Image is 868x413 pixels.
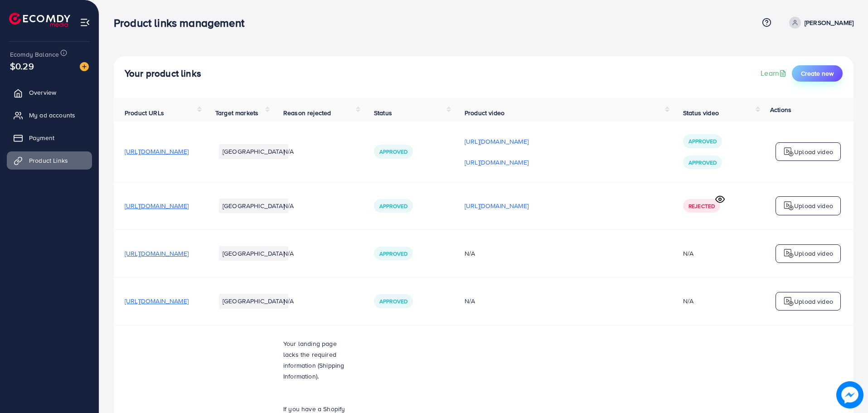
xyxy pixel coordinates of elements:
[465,200,529,211] p: [URL][DOMAIN_NAME]
[125,249,189,258] span: [URL][DOMAIN_NAME]
[783,296,794,307] img: logo
[29,111,75,120] span: My ad accounts
[794,200,833,211] p: Upload video
[805,17,853,28] p: [PERSON_NAME]
[125,296,189,306] span: [URL][DOMAIN_NAME]
[7,151,92,170] a: Product Links
[783,248,794,259] img: logo
[689,202,715,210] span: Rejected
[836,381,863,408] img: image
[125,147,189,156] span: [URL][DOMAIN_NAME]
[283,296,294,306] span: N/A
[786,17,853,29] a: [PERSON_NAME]
[29,133,54,142] span: Payment
[29,88,56,97] span: Overview
[219,144,288,159] li: [GEOGRAPHIC_DATA]
[29,156,68,165] span: Product Links
[80,17,90,28] img: menu
[7,106,92,124] a: My ad accounts
[215,108,258,117] span: Target markets
[465,296,661,306] div: N/A
[125,68,201,79] h4: Your product links
[114,16,252,29] h3: Product links management
[683,249,693,258] div: N/A
[801,69,834,78] span: Create new
[10,59,34,73] span: $0.29
[219,294,288,308] li: [GEOGRAPHIC_DATA]
[283,201,294,210] span: N/A
[761,68,788,78] a: Learn
[80,62,89,71] img: image
[770,105,791,114] span: Actions
[465,136,529,147] p: [URL][DOMAIN_NAME]
[9,13,70,27] img: logo
[794,248,833,259] p: Upload video
[794,296,833,307] p: Upload video
[689,137,717,145] span: Approved
[465,157,529,168] p: [URL][DOMAIN_NAME]
[783,200,794,211] img: logo
[7,83,92,102] a: Overview
[465,108,504,117] span: Product video
[125,201,189,210] span: [URL][DOMAIN_NAME]
[379,148,407,155] span: Approved
[465,249,661,258] div: N/A
[794,146,833,157] p: Upload video
[379,202,407,210] span: Approved
[689,159,717,166] span: Approved
[379,250,407,258] span: Approved
[783,146,794,157] img: logo
[683,108,719,117] span: Status video
[283,249,294,258] span: N/A
[10,50,59,59] span: Ecomdy Balance
[219,199,288,213] li: [GEOGRAPHIC_DATA]
[7,129,92,147] a: Payment
[379,297,407,305] span: Approved
[792,65,843,82] button: Create new
[283,108,331,117] span: Reason rejected
[374,108,392,117] span: Status
[125,108,164,117] span: Product URLs
[283,338,352,382] p: Your landing page lacks the required information (Shipping Information).
[283,147,294,156] span: N/A
[683,296,693,306] div: N/A
[219,246,288,261] li: [GEOGRAPHIC_DATA]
